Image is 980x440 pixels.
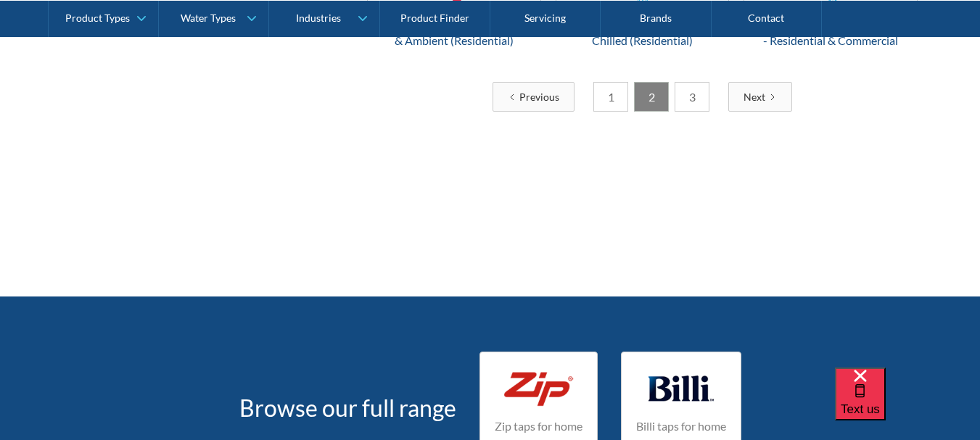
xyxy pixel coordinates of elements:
h3: Browse our full range [239,391,456,426]
h4: Zip taps for home [495,418,582,435]
a: 1 [593,82,628,112]
div: List [367,82,918,112]
a: 3 [675,82,709,112]
div: Next [744,89,765,104]
div: Previous [519,89,559,104]
div: Industries [296,12,341,24]
a: 2 [634,82,669,112]
a: Next Page [728,82,792,112]
div: Product Types [65,12,130,24]
h4: Billi taps for home [636,418,726,435]
iframe: podium webchat widget bubble [835,368,980,440]
div: Water Types [181,12,236,24]
a: Previous Page [493,82,575,112]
